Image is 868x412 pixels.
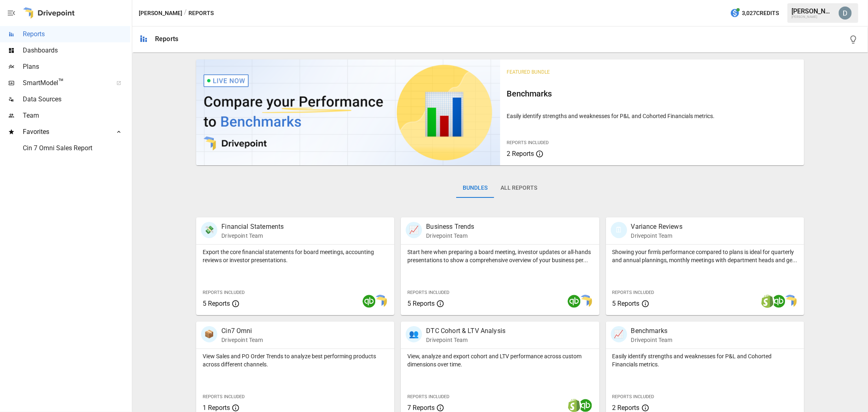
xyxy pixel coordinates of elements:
img: David Sooch [839,7,852,20]
p: Drivepoint Team [426,336,505,344]
span: Dashboards [23,46,130,55]
span: 3,027 Credits [742,8,779,18]
div: 📈 [611,326,627,342]
span: ™ [58,77,64,87]
p: View Sales and PO Order Trends to analyze best performing products across different channels. [203,352,388,368]
p: DTC Cohort & LTV Analysis [426,326,505,336]
p: Business Trends [426,222,474,232]
img: video thumbnail [196,59,500,165]
span: Reports Included [407,290,449,295]
span: Featured Bundle [507,69,550,75]
span: 5 Reports [407,300,435,307]
p: Variance Reviews [631,222,682,232]
p: Financial Statements [221,222,284,232]
img: shopify [568,399,581,412]
p: Benchmarks [631,326,673,336]
img: quickbooks [772,295,785,308]
span: 5 Reports [203,300,230,307]
p: Drivepoint Team [631,336,673,344]
div: [PERSON_NAME] [791,7,834,15]
span: 7 Reports [407,404,435,412]
h6: Benchmarks [507,87,798,100]
span: Reports Included [612,290,654,295]
div: 📈 [406,222,422,238]
span: Reports Included [407,394,449,399]
p: Start here when preparing a board meeting, investor updates or all-hands presentations to show a ... [407,248,593,264]
img: smart model [374,295,387,308]
span: Reports Included [203,394,245,399]
button: 3,027Credits [727,6,782,21]
span: 2 Reports [507,150,534,158]
p: Drivepoint Team [221,336,263,344]
img: smart model [579,295,592,308]
button: David Sooch [834,2,857,24]
span: Cin 7 Omni Sales Report [23,143,130,153]
img: quickbooks [579,399,592,412]
span: Reports Included [507,140,549,145]
div: Reports [155,35,178,43]
button: All Reports [494,178,544,198]
p: Showing your firm's performance compared to plans is ideal for quarterly and annual plannings, mo... [612,248,798,264]
p: Easily identify strengths and weaknesses for P&L and Cohorted Financials metrics. [507,112,798,120]
p: Drivepoint Team [631,232,682,240]
p: Drivepoint Team [221,232,284,240]
span: 5 Reports [612,300,640,307]
div: 💸 [201,222,217,238]
p: View, analyze and export cohort and LTV performance across custom dimensions over time. [407,352,593,368]
div: 👥 [406,326,422,342]
p: Easily identify strengths and weaknesses for P&L and Cohorted Financials metrics. [612,352,798,368]
div: [PERSON_NAME] [791,15,834,19]
p: Drivepoint Team [426,232,474,240]
div: / [184,8,187,18]
div: 🗓 [611,222,627,238]
button: [PERSON_NAME] [139,8,182,18]
img: quickbooks [568,295,581,308]
img: quickbooks [363,295,376,308]
span: Reports Included [203,290,245,295]
span: Data Sources [23,94,130,104]
div: 📦 [201,326,217,342]
span: Reports [23,29,130,39]
span: 1 Reports [203,404,230,412]
span: Team [23,111,130,121]
img: shopify [761,295,774,308]
img: smart model [784,295,797,308]
p: Cin7 Omni [221,326,263,336]
span: SmartModel [23,78,107,88]
span: Reports Included [612,394,654,399]
span: 2 Reports [612,404,640,412]
button: Bundles [456,178,494,198]
span: Favorites [23,127,107,137]
p: Export the core financial statements for board meetings, accounting reviews or investor presentat... [203,248,388,264]
span: Plans [23,62,130,72]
